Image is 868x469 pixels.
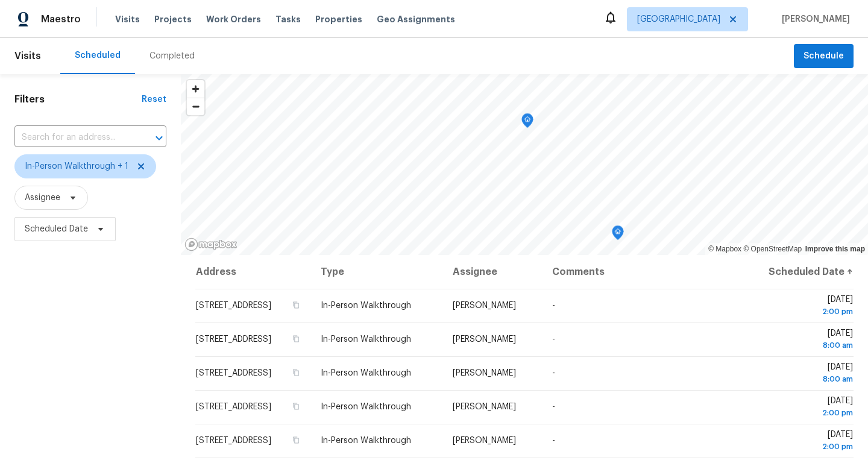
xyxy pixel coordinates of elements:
[291,401,301,412] button: Copy Address
[743,245,802,253] a: OpenStreetMap
[181,74,868,255] canvas: Map
[453,301,516,310] span: [PERSON_NAME]
[115,13,140,25] span: Visits
[25,160,128,172] span: In-Person Walkthrough + 1
[740,255,854,289] th: Scheduled Date ↑
[749,329,853,351] span: [DATE]
[187,98,204,115] span: Zoom out
[749,430,853,453] span: [DATE]
[612,225,624,244] div: Map marker
[41,13,81,25] span: Maestro
[291,300,301,310] button: Copy Address
[749,295,853,318] span: [DATE]
[75,49,121,61] div: Scheduled
[291,367,301,378] button: Copy Address
[151,130,168,146] button: Open
[291,435,301,445] button: Copy Address
[637,13,720,25] span: [GEOGRAPHIC_DATA]
[777,13,850,25] span: [PERSON_NAME]
[443,255,542,289] th: Assignee
[794,44,854,69] button: Schedule
[552,301,555,310] span: -
[291,333,301,344] button: Copy Address
[25,223,88,235] span: Scheduled Date
[453,403,516,411] span: [PERSON_NAME]
[552,335,555,344] span: -
[321,301,411,310] span: In-Person Walkthrough
[196,301,271,310] span: [STREET_ADDRESS]
[315,13,362,25] span: Properties
[749,373,853,385] div: 8:00 am
[804,49,844,64] span: Schedule
[749,339,853,351] div: 8:00 am
[196,335,271,344] span: [STREET_ADDRESS]
[25,192,60,204] span: Assignee
[552,403,555,411] span: -
[321,403,411,411] span: In-Person Walkthrough
[196,436,271,445] span: [STREET_ADDRESS]
[149,50,195,62] div: Completed
[453,369,516,377] span: [PERSON_NAME]
[749,407,853,419] div: 2:00 pm
[14,128,133,147] input: Search for an address...
[552,436,555,445] span: -
[749,441,853,453] div: 2:00 pm
[453,436,516,445] span: [PERSON_NAME]
[196,403,271,411] span: [STREET_ADDRESS]
[187,98,204,115] button: Zoom out
[552,369,555,377] span: -
[14,93,142,105] h1: Filters
[321,335,411,344] span: In-Person Walkthrough
[749,363,853,385] span: [DATE]
[275,15,301,24] span: Tasks
[195,255,311,289] th: Address
[142,93,166,105] div: Reset
[749,397,853,419] span: [DATE]
[805,245,865,253] a: Improve this map
[184,238,237,251] a: Mapbox homepage
[196,369,271,377] span: [STREET_ADDRESS]
[187,80,204,98] button: Zoom in
[749,306,853,318] div: 2:00 pm
[321,436,411,445] span: In-Person Walkthrough
[521,113,533,132] div: Map marker
[708,245,741,253] a: Mapbox
[154,13,192,25] span: Projects
[542,255,740,289] th: Comments
[377,13,455,25] span: Geo Assignments
[14,43,41,69] span: Visits
[206,13,261,25] span: Work Orders
[311,255,443,289] th: Type
[321,369,411,377] span: In-Person Walkthrough
[453,335,516,344] span: [PERSON_NAME]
